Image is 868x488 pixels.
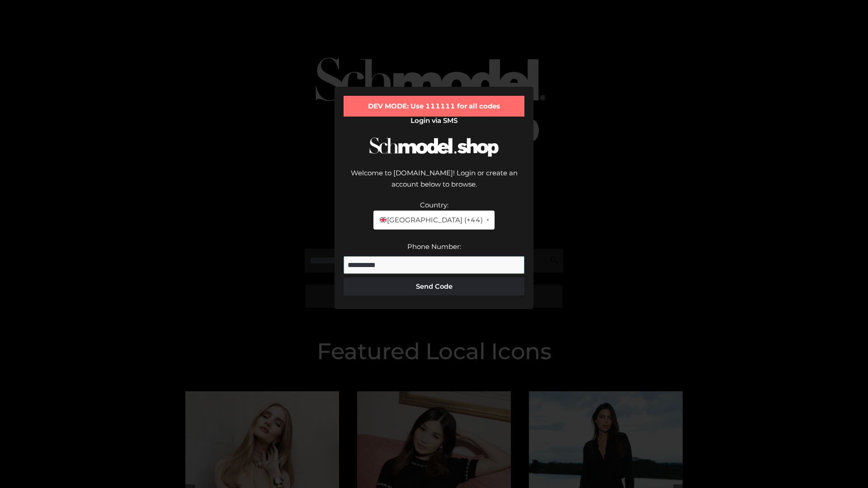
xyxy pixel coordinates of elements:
[344,117,524,125] h2: Login via SMS
[344,277,524,296] button: Send Code
[344,167,524,199] div: Welcome to [DOMAIN_NAME]! Login or create an account below to browse.
[407,242,461,251] label: Phone Number:
[366,129,502,165] img: Schmodel Logo
[380,216,387,223] img: 🇬🇧
[344,96,524,117] div: DEV MODE: Use 111111 for all codes
[420,201,448,209] label: Country:
[379,214,482,226] span: [GEOGRAPHIC_DATA] (+44)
